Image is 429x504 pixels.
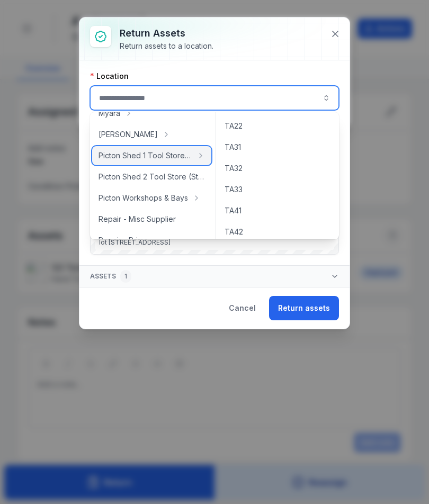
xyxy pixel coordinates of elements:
span: TA22 [225,121,243,131]
div: 1 [120,270,131,283]
span: [PERSON_NAME] [99,129,158,140]
span: Picton Shed 2 Tool Store (Storage) [99,172,205,182]
span: TA42 [225,227,243,237]
span: TA31 [225,142,241,152]
span: Assets [90,270,131,283]
button: Return assets [269,296,339,320]
span: lot [STREET_ADDRESS] [99,238,171,246]
button: Assets1 [79,266,350,287]
span: TA33 [225,184,243,195]
label: Location [90,71,129,82]
h3: Return assets [120,26,213,41]
span: TA32 [225,163,243,174]
button: Cancel [220,296,265,320]
span: Picton Workshops & Bays [99,193,188,203]
span: TA41 [225,205,242,216]
span: Picton Shed 1 Tool Store (Storage) [99,150,192,161]
span: Repair - Misc Supplier [99,214,176,224]
span: Myara [99,108,120,119]
span: Repair - Prime [99,235,148,246]
div: Return assets to a location. [120,41,213,51]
